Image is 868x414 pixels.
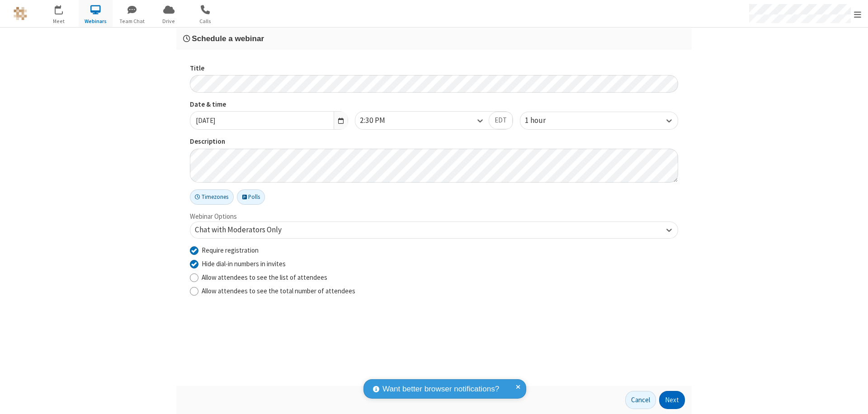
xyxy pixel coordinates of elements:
span: Team Chat [115,17,149,25]
span: Require registration [202,246,259,254]
span: Drive [152,17,186,25]
label: Title [190,63,678,74]
span: Allow attendees to see the total number of attendees [202,287,355,295]
label: Description [190,136,678,147]
button: Next [659,391,685,409]
span: Hide dial-in numbers in invites [202,259,286,268]
div: 2:30 PM [360,115,401,127]
label: Webinar Options [190,212,237,221]
div: 1 hour [525,115,561,127]
div: 2 [61,5,67,12]
button: Cancel [625,391,656,409]
span: Allow attendees to see the list of attendees [202,273,327,282]
label: Date & time [190,99,348,110]
button: Timezones [190,189,234,205]
span: Chat with Moderators Only [195,225,282,235]
button: EDT [489,112,513,130]
span: Want better browser notifications? [382,383,499,395]
img: QA Selenium DO NOT DELETE OR CHANGE [14,7,27,20]
span: Schedule a webinar [192,34,264,43]
span: Webinars [79,17,113,25]
span: Meet [42,17,76,25]
button: Polls [237,189,265,205]
span: Calls [189,17,222,25]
